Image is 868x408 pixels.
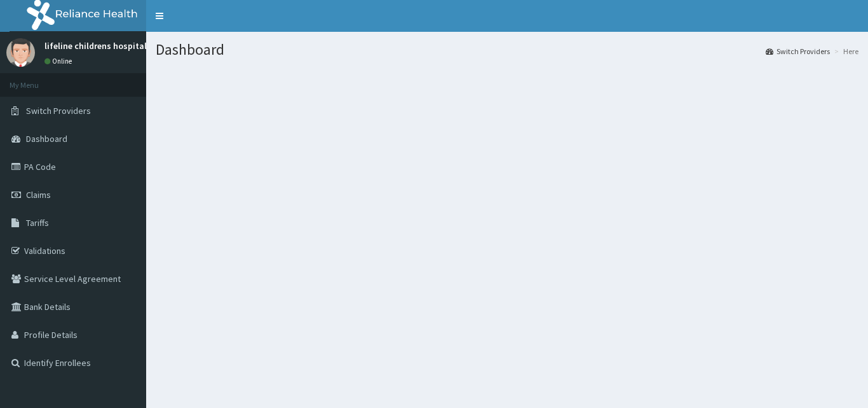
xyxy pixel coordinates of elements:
[26,133,67,144] span: Dashboard
[26,217,49,229] span: Tariffs
[26,189,51,200] span: Claims
[44,57,75,66] a: Online
[766,46,830,57] a: Switch Providers
[26,105,91,116] span: Switch Providers
[44,41,147,50] p: lifeline childrens hospital
[156,41,858,58] h1: Dashboard
[831,46,858,57] li: Here
[6,38,35,67] img: User Image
